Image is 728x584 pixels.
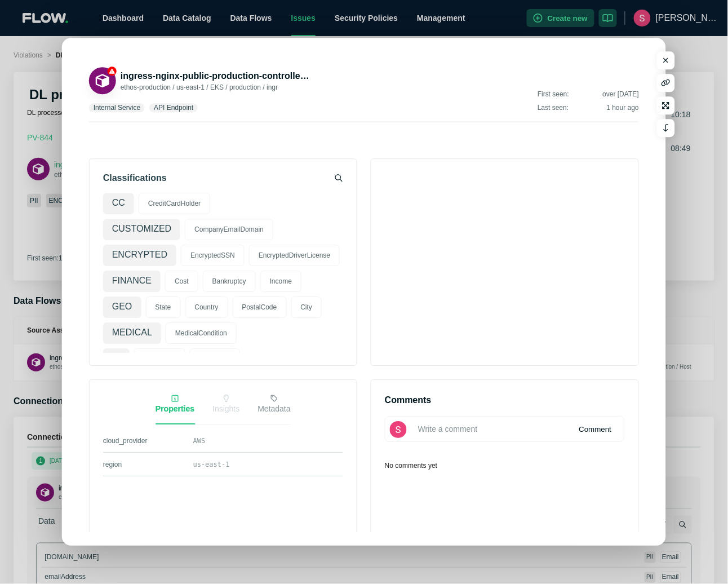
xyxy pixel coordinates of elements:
span: Metadata [258,404,290,413]
div: No comments yet [385,462,625,470]
span: Internal Service [94,104,140,112]
span: API Endpoint [154,104,193,112]
span: MEDICAL [103,322,161,344]
span: Properties [156,404,194,413]
span: Cost [165,271,198,292]
span: CompanyEmailDomain [185,219,273,240]
h3: Comments [385,393,625,407]
span: Country [185,297,228,318]
span: UserAgent [134,348,185,370]
span: State [145,297,180,318]
span: cloud_provider [103,436,193,445]
span: ENCRYPTED [103,245,176,266]
button: Comment [570,420,620,438]
span: CUSTOMIZED [103,219,180,240]
span: CreditCardHolder [139,193,210,214]
span: FINANCE [103,271,161,292]
span: GEO [103,297,141,318]
span: PI [103,348,130,370]
code: us-east-1 [193,461,230,468]
input: Write a comment [385,416,625,442]
span: ExternalIP [190,348,240,370]
p: Classifications [103,172,167,184]
p: Last seen: [538,103,639,112]
img: ApiEndpoint [94,72,111,90]
span: EncryptedDriverLicense [249,245,340,266]
span: City [291,297,322,318]
div: 1 hour ago [607,103,639,112]
span: EncryptedSSN [181,245,245,266]
code: AWS [193,437,206,445]
button: ApiEndpoint [89,67,116,94]
span: Bankruptcy [203,271,256,292]
p: First seen: [538,90,639,99]
span: ingress-nginx-public-production-controller / [DOMAIN_NAME] / GET /admin/verify [121,71,470,81]
span: Insights [212,404,239,413]
span: Income [260,271,301,292]
div: over [DATE] [603,90,639,99]
span: MedicalCondition [166,322,237,344]
span: region [103,460,193,469]
div: ApiEndpointingress-nginx-public-production-controller / [DOMAIN_NAME] / GET /admin/verifyethos-pr... [89,65,326,94]
span: PostalCode [232,297,286,318]
button: ingress-nginx-public-production-controller / [DOMAIN_NAME] / GET /admin/verify [121,69,312,83]
span: CC [103,193,134,214]
span: ethos-production / us-east-1 / EKS / production / ingress-nginx-public [121,83,327,91]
